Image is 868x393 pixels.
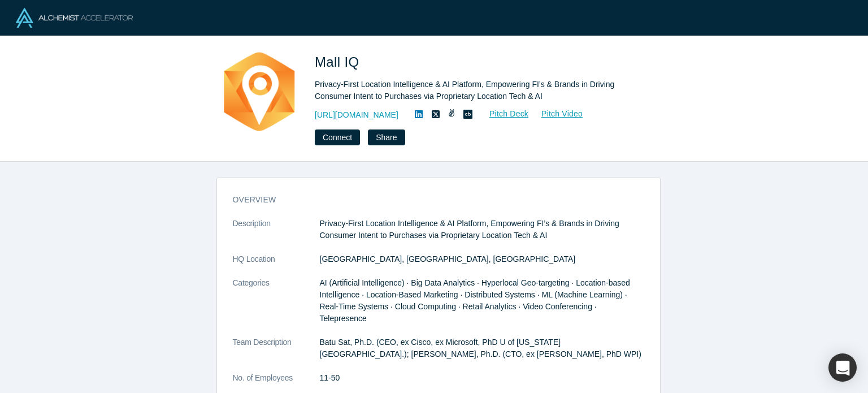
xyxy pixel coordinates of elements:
[368,129,405,145] button: Share
[233,218,320,253] dt: Description
[315,54,363,70] span: Mall IQ
[477,107,529,120] a: Pitch Deck
[320,253,644,265] dd: [GEOGRAPHIC_DATA], [GEOGRAPHIC_DATA], [GEOGRAPHIC_DATA]
[233,253,320,277] dt: HQ Location
[16,8,133,28] img: Alchemist Logo
[320,336,644,360] p: Batu Sat, Ph.D. (CEO, ex Cisco, ex Microsoft, PhD U of [US_STATE][GEOGRAPHIC_DATA].); [PERSON_NAM...
[315,109,398,121] a: [URL][DOMAIN_NAME]
[233,194,628,206] h3: overview
[320,372,644,384] dd: 11-50
[315,129,360,145] button: Connect
[315,79,631,102] div: Privacy-First Location Intelligence & AI Platform, Empowering FI’s & Brands in Driving Consumer I...
[233,336,320,372] dt: Team Description
[529,107,583,120] a: Pitch Video
[220,52,299,131] img: Mall IQ's Logo
[320,218,644,241] p: Privacy-First Location Intelligence & AI Platform, Empowering FI’s & Brands in Driving Consumer I...
[233,277,320,336] dt: Categories
[320,278,630,323] span: AI (Artificial Intelligence) · Big Data Analytics · Hyperlocal Geo-targeting · Location-based Int...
